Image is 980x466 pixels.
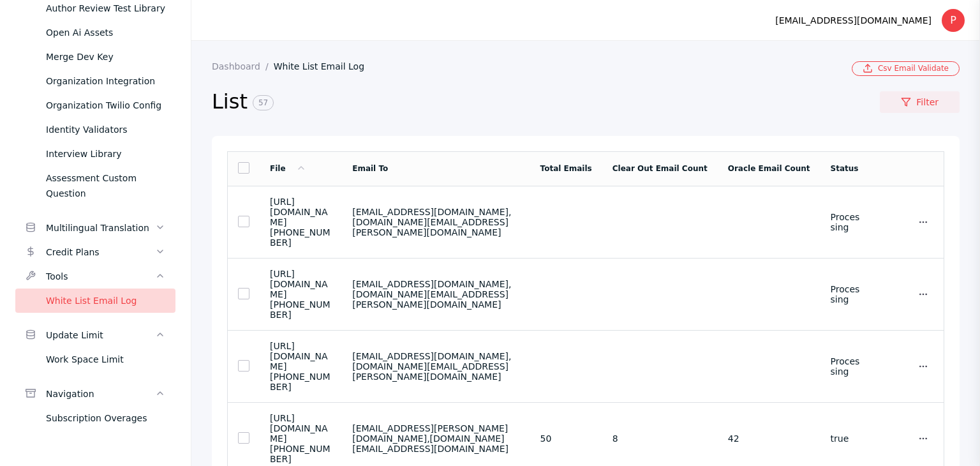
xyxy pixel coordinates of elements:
a: Assessment Custom Question [15,166,175,206]
section: Processing [831,212,862,232]
div: Work Space Limit [46,352,165,367]
div: P [942,9,965,32]
div: Open Ai Assets [46,25,165,40]
section: [EMAIL_ADDRESS][DOMAIN_NAME],[DOMAIN_NAME][EMAIL_ADDRESS][PERSON_NAME][DOMAIN_NAME] [352,279,519,310]
div: Identity Validators [46,122,165,137]
a: Interview Library [15,142,175,166]
section: [URL][DOMAIN_NAME][PHONE_NUMBER] [270,413,332,464]
span: 57 [253,95,274,110]
a: Organization Integration [15,69,175,93]
section: true [831,433,862,444]
div: Navigation [46,386,155,402]
a: White List Email Log [15,289,175,313]
a: Dashboard [212,61,274,71]
div: Tools [46,269,155,284]
section: [URL][DOMAIN_NAME][PHONE_NUMBER] [270,197,332,248]
section: [EMAIL_ADDRESS][PERSON_NAME][DOMAIN_NAME],[DOMAIN_NAME][EMAIL_ADDRESS][DOMAIN_NAME] [352,423,519,454]
section: 42 [728,433,810,444]
section: Processing [831,284,862,304]
div: Merge Dev Key [46,49,165,64]
div: Interview Library [46,146,165,162]
a: Clear Out Email Count [612,164,708,173]
section: Processing [831,356,862,377]
div: Credit Plans [46,244,155,260]
h2: List [212,89,880,116]
section: 8 [612,433,708,444]
div: Organization Integration [46,73,165,89]
a: Email To [352,164,388,173]
section: [URL][DOMAIN_NAME][PHONE_NUMBER] [270,269,332,320]
section: 50 [540,433,592,444]
div: Subscription Overages [46,410,165,426]
a: Identity Validators [15,117,175,142]
div: White List Email Log [46,293,165,308]
a: Filter [880,91,960,113]
a: Merge Dev Key [15,45,175,69]
div: Author Review Test Library [46,1,165,16]
section: [EMAIL_ADDRESS][DOMAIN_NAME],[DOMAIN_NAME][EMAIL_ADDRESS][PERSON_NAME][DOMAIN_NAME] [352,207,519,237]
div: Multilingual Translation [46,220,155,236]
a: Csv Email Validate [852,61,960,76]
div: Update Limit [46,327,155,343]
section: [EMAIL_ADDRESS][DOMAIN_NAME],[DOMAIN_NAME][EMAIL_ADDRESS][PERSON_NAME][DOMAIN_NAME] [352,351,519,382]
a: Organization Twilio Config [15,93,175,117]
section: [URL][DOMAIN_NAME][PHONE_NUMBER] [270,341,332,392]
a: Open Ai Assets [15,20,175,45]
a: Subscription Overages [15,406,175,430]
a: Oracle Email Count [728,164,810,173]
a: White List Email Log [274,61,375,71]
a: Status [831,164,859,173]
a: File [270,164,306,173]
div: [EMAIL_ADDRESS][DOMAIN_NAME] [775,13,932,28]
a: Work Space Limit [15,347,175,372]
div: Assessment Custom Question [46,170,165,201]
a: Total Emails [540,164,592,173]
div: Organization Twilio Config [46,98,165,113]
